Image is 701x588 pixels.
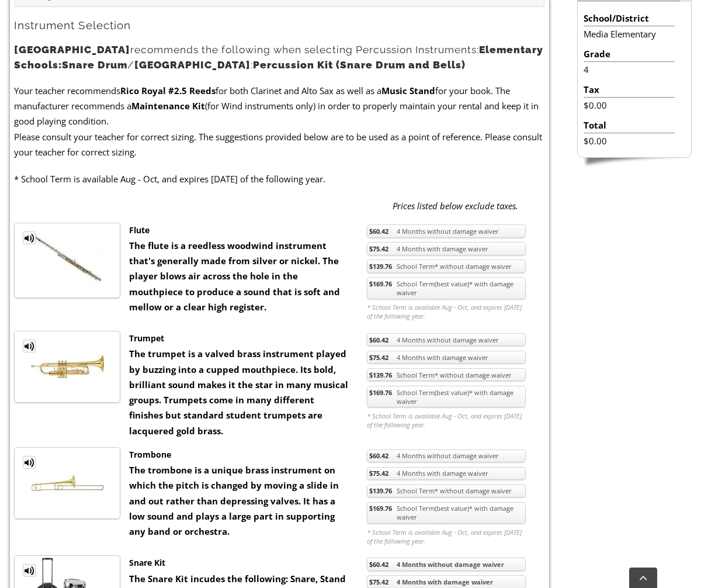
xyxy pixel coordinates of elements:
[369,279,392,288] span: $169.76
[584,82,674,98] li: Tax
[393,200,518,212] em: Prices listed below exclude taxes.
[129,464,339,537] strong: The trombone is a unique brass instrument on which the pitch is changed by moving a slide in and ...
[23,564,36,577] a: MP3 Clip
[369,335,388,344] span: $60.42
[129,240,340,313] strong: The flute is a reedless woodwind instrument that's generally made from silver or nickel. The play...
[584,11,674,26] li: School/District
[367,242,526,255] a: $75.424 Months with damage waiver
[14,18,544,33] h2: Instrument Selection
[369,388,392,397] span: $169.76
[23,456,36,469] a: MP3 Clip
[14,44,130,56] strong: [GEOGRAPHIC_DATA]
[584,26,674,41] li: Media Elementary
[369,262,392,271] span: $139.76
[584,46,674,62] li: Grade
[120,85,216,96] strong: Rico Royal #2.5 Reeds
[129,223,350,238] div: Flute
[584,62,674,77] li: 4
[367,277,526,299] a: $169.76School Term(best value)* with damage waiver
[129,447,350,462] div: Trombone
[367,368,526,382] a: $139.76School Term* without damage waiver
[31,448,104,518] img: th_1fc34dab4bdaff02a3697e89cb8f30dd_1334255069TBONE.jpg
[584,117,674,133] li: Total
[369,469,388,478] span: $75.42
[367,528,526,545] em: * School Term is available Aug - Oct, and expires [DATE] of the following year.
[367,485,526,498] a: $139.76School Term* without damage waiver
[129,331,350,346] div: Trumpet
[369,486,392,495] span: $139.76
[367,351,526,364] a: $75.424 Months with damage waiver
[367,411,526,429] em: * School Term is available Aug - Oct, and expires [DATE] of the following year.
[367,502,526,524] a: $169.76School Term(best value)* with damage waiver
[367,224,526,238] a: $60.424 Months without damage waiver
[129,555,350,570] div: Snare Kit
[369,353,388,362] span: $75.42
[367,386,526,408] a: $169.76School Term(best value)* with damage waiver
[14,44,543,70] strong: Elementary Schools:
[23,340,36,352] a: MP3 Clip
[369,577,388,586] span: $75.42
[27,223,107,298] img: th_1fc34dab4bdaff02a3697e89cb8f30dd_1334771667FluteTM.jpg
[577,158,692,168] img: sidebar-footer.png
[381,85,435,96] strong: Music Stand
[367,260,526,273] a: $139.76School Term* without damage waiver
[369,371,392,379] span: $139.76
[367,558,526,571] a: $60.424 Months without damage waiver
[14,43,544,72] h3: recommends the following when selecting Percussion Instruments: / :
[253,59,466,71] strong: Percussion Kit (Snare Drum and Bells)
[369,227,388,236] span: $60.42
[23,231,36,244] a: MP3 Clip
[134,59,251,71] strong: [GEOGRAPHIC_DATA]
[584,98,674,113] li: $0.00
[369,504,392,513] span: $169.76
[369,451,388,460] span: $60.42
[369,560,388,569] span: $60.42
[31,331,104,402] img: th_1fc34dab4bdaff02a3697e89cb8f30dd_1334255105TRUMP.jpg
[367,333,526,347] a: $60.424 Months without damage waiver
[14,129,544,160] p: Please consult your teacher for correct sizing. The suggestions provided below are to be used as ...
[14,171,544,186] p: * School Term is available Aug - Oct, and expires [DATE] of the following year.
[367,449,526,463] a: $60.424 Months without damage waiver
[131,100,205,112] strong: Maintenance Kit
[369,244,388,253] span: $75.42
[367,467,526,480] a: $75.424 Months with damage waiver
[62,59,127,71] strong: Snare Drum
[584,133,674,148] li: $0.00
[129,348,348,436] strong: The trumpet is a valved brass instrument played by buzzing into a cupped mouthpiece. Its bold, br...
[367,303,526,320] em: * School Term is available Aug - Oct, and expires [DATE] of the following year.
